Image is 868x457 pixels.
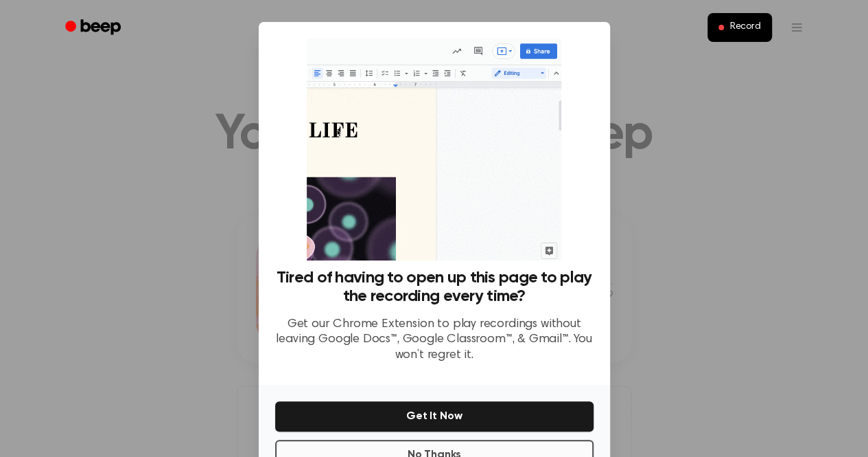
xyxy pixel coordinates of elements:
a: Beep [56,14,133,41]
h3: Tired of having to open up this page to play the recording every time? [275,269,594,306]
button: Record [707,13,771,42]
button: Open menu [780,11,813,44]
span: Record [729,21,760,34]
img: Beep extension in action [307,38,561,260]
button: Get It Now [275,401,594,432]
p: Get our Chrome Extension to play recordings without leaving Google Docs™, Google Classroom™, & Gm... [275,317,594,364]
